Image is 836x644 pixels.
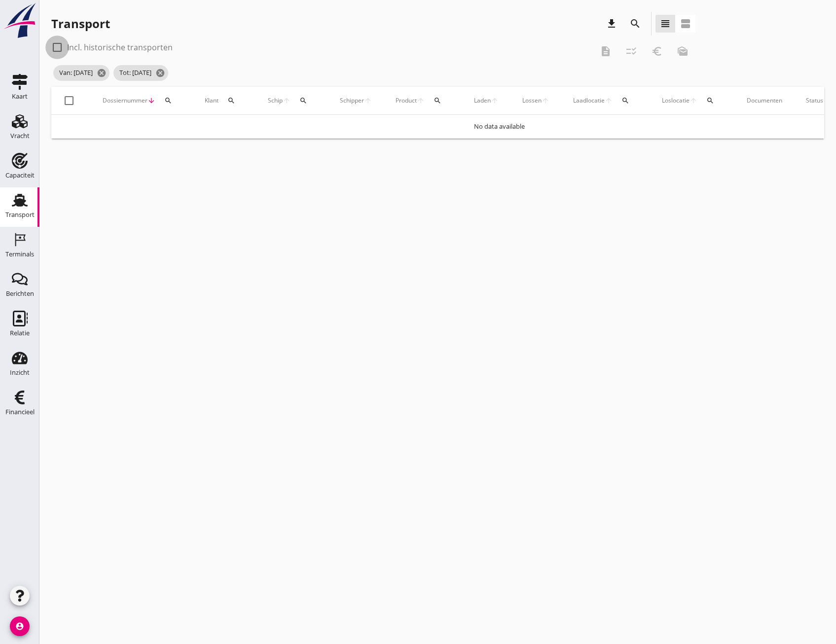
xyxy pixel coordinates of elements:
[606,18,618,30] i: download
[522,96,542,105] span: Lossen
[5,251,34,257] div: Terminals
[113,65,168,81] span: Tot: [DATE]
[434,97,441,105] i: search
[12,93,28,100] div: Kaart
[605,97,613,105] i: arrow_upward
[147,97,155,105] i: arrow_downward
[10,330,30,336] div: Relatie
[747,96,782,105] div: Documenten
[659,18,671,30] i: view_headline
[491,97,499,105] i: arrow_upward
[10,133,30,139] div: Vracht
[573,96,605,105] span: Laadlocatie
[806,96,823,105] span: Status
[629,18,641,30] i: search
[103,96,147,105] span: Dossiernummer
[67,42,173,52] label: Incl. historische transporten
[205,89,244,112] div: Klant
[299,97,307,105] i: search
[5,409,35,415] div: Financieel
[155,68,165,78] i: cancel
[51,16,110,32] div: Transport
[340,96,364,105] span: Schipper
[621,97,629,105] i: search
[10,369,30,376] div: Inzicht
[823,97,831,105] i: arrow_upward
[680,18,691,30] i: view_agenda
[53,65,109,81] span: Van: [DATE]
[10,616,30,636] i: account_circle
[5,172,35,179] div: Capaciteit
[542,97,549,105] i: arrow_upward
[97,68,107,78] i: cancel
[164,97,172,105] i: search
[706,97,714,105] i: search
[690,97,697,105] i: arrow_upward
[2,2,37,39] img: logo-small.a267ee39.svg
[5,212,35,218] div: Transport
[6,290,34,297] div: Berichten
[268,96,283,105] span: Schip
[227,97,235,105] i: search
[662,96,690,105] span: Loslocatie
[364,97,372,105] i: arrow_upward
[417,97,425,105] i: arrow_upward
[474,96,491,105] span: Laden
[396,96,417,105] span: Product
[283,97,291,105] i: arrow_upward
